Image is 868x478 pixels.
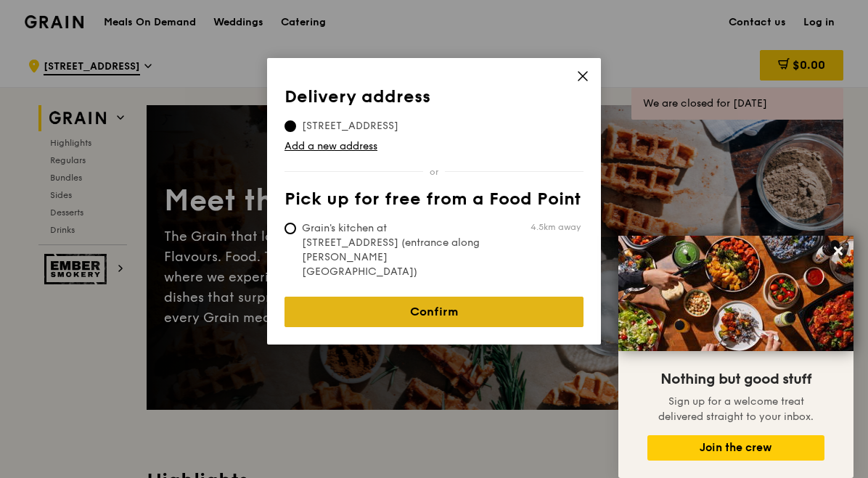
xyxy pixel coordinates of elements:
button: Close [827,239,850,263]
th: Delivery address [284,87,584,113]
span: Sign up for a welcome treat delivered straight to your inbox. [658,395,814,423]
button: Join the crew [647,435,824,461]
span: 4.5km away [531,221,581,233]
a: Add a new address [284,139,584,154]
img: DSC07876-Edit02-Large.jpeg [618,236,853,351]
span: [STREET_ADDRESS] [284,119,416,133]
th: Pick up for free from a Food Point [284,189,584,215]
span: Grain's kitchen at [STREET_ADDRESS] (entrance along [PERSON_NAME][GEOGRAPHIC_DATA]) [284,221,501,279]
input: [STREET_ADDRESS] [284,120,296,132]
a: Confirm [284,297,584,327]
span: Nothing but good stuff [660,371,811,388]
input: Grain's kitchen at [STREET_ADDRESS] (entrance along [PERSON_NAME][GEOGRAPHIC_DATA])4.5km away [284,223,296,234]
